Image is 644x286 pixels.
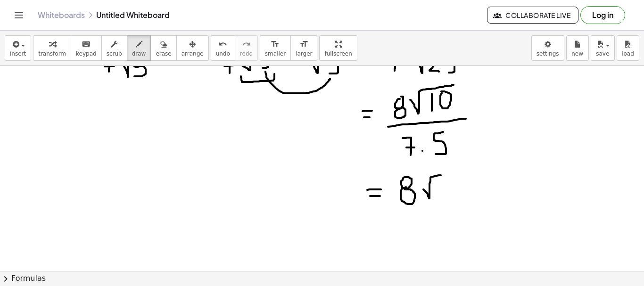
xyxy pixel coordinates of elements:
button: erase [150,35,176,61]
button: fullscreen [319,35,357,61]
span: Collaborate Live [495,11,570,19]
button: keyboardkeypad [71,35,102,61]
span: insert [10,50,26,57]
span: load [622,50,634,57]
span: undo [216,50,230,57]
button: undoundo [211,35,235,61]
span: save [596,50,609,57]
i: format_size [299,39,308,50]
button: load [617,35,639,61]
i: undo [218,39,227,50]
button: new [566,35,589,61]
span: settings [537,50,559,57]
button: arrange [176,35,209,61]
span: larger [296,50,312,57]
button: Log in [580,6,625,24]
span: new [571,50,583,57]
button: settings [531,35,564,61]
button: scrub [101,35,127,61]
span: keypad [76,50,97,57]
button: Toggle navigation [11,8,26,23]
span: draw [132,50,146,57]
span: redo [240,50,253,57]
i: format_size [271,39,280,50]
i: redo [242,39,251,50]
button: transform [33,35,71,61]
button: redoredo [235,35,258,61]
span: transform [38,50,66,57]
span: scrub [107,50,122,57]
span: smaller [265,50,286,57]
button: draw [127,35,151,61]
span: fullscreen [324,50,352,57]
button: Collaborate Live [487,7,578,24]
button: format_sizelarger [290,35,317,61]
span: arrange [182,50,204,57]
a: Whiteboards [38,10,85,20]
span: erase [156,50,171,57]
button: save [591,35,615,61]
button: format_sizesmaller [260,35,291,61]
button: insert [5,35,31,61]
i: keyboard [82,39,91,50]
